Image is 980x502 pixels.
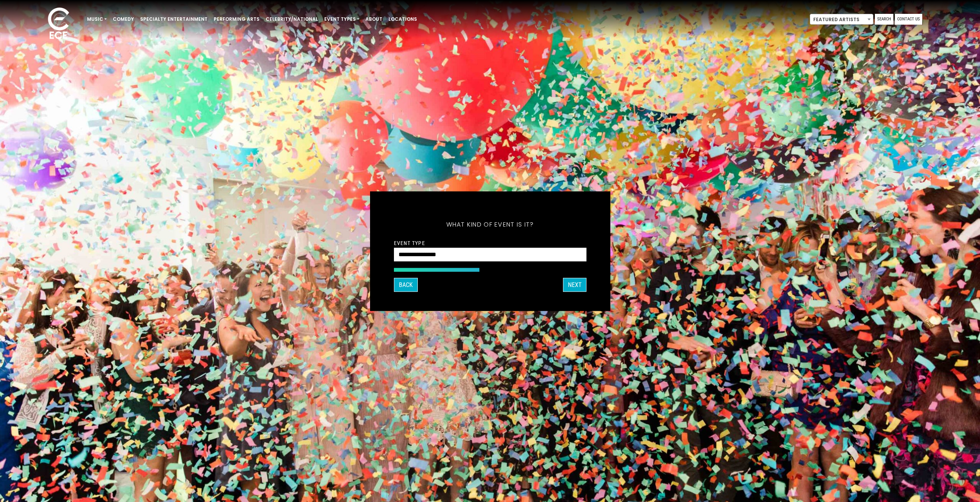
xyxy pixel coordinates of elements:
a: Specialty Entertainment [137,13,211,26]
button: Next [563,278,586,292]
img: ece_new_logo_whitev2-1.png [39,5,78,43]
a: Locations [385,13,420,26]
button: Back [394,278,418,292]
a: About [362,13,385,26]
span: Featured Artists [810,14,873,25]
a: Comedy [110,13,137,26]
label: Event Type [394,239,425,246]
span: Featured Artists [810,14,873,25]
a: Event Types [321,13,362,26]
a: Music [84,13,110,26]
a: Search [875,14,893,25]
h5: What kind of event is it? [394,210,586,238]
a: Performing Arts [211,13,263,26]
a: Contact Us [895,14,922,25]
a: Celebrity/National [263,13,321,26]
